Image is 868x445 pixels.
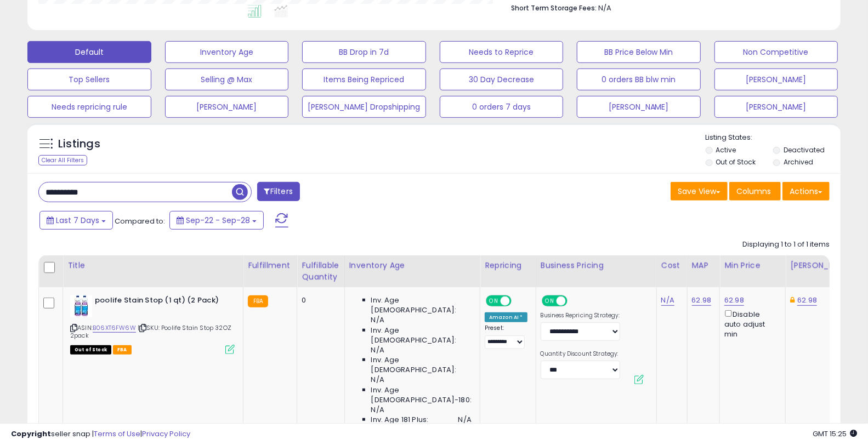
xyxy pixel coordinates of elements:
div: Repricing [485,260,531,271]
div: Fulfillable Quantity [302,260,339,283]
button: 30 Day Decrease [440,69,564,90]
div: Fulfillment [248,260,292,271]
span: N/A [598,3,611,13]
div: Business Pricing [541,260,652,271]
span: Inv. Age [DEMOGRAPHIC_DATA]: [371,355,472,375]
label: Archived [784,157,813,167]
div: Clear All Filters [38,155,87,166]
span: N/A [458,415,472,425]
button: BB Price Below Min [577,41,701,63]
span: N/A [371,405,384,415]
div: Amazon AI * [485,312,527,322]
label: Business Repricing Strategy: [541,312,620,320]
button: Sep-22 - Sep-28 [169,211,264,230]
img: 51co4+u3lcL._SL40_.jpg [70,295,92,317]
span: Compared to: [115,216,165,226]
span: ON [487,296,501,306]
span: 2025-10-6 15:25 GMT [813,429,857,439]
div: Inventory Age [349,260,475,271]
span: Last 7 Days [56,215,99,226]
button: Last 7 Days [39,211,113,230]
button: Needs to Reprice [440,41,564,63]
button: Actions [782,182,830,201]
span: All listings that are currently out of stock and unavailable for purchase on Amazon [70,345,111,355]
label: Deactivated [784,145,825,155]
h5: Listings [58,136,100,152]
button: Needs repricing rule [27,96,151,118]
a: 62.98 [797,295,817,306]
span: Inv. Age [DEMOGRAPHIC_DATA]: [371,295,472,315]
div: 0 [302,295,336,305]
button: BB Drop in 7d [302,41,426,63]
label: Out of Stock [716,157,756,167]
button: [PERSON_NAME] Dropshipping [302,96,426,118]
div: Min Price [724,260,781,271]
button: Top Sellers [27,69,151,90]
span: OFF [565,296,583,306]
span: FBA [113,345,132,355]
a: Privacy Policy [142,429,190,439]
a: B06XT6FW6W [93,323,136,333]
div: MAP [692,260,716,271]
button: Inventory Age [165,41,289,63]
span: Inv. Age [DEMOGRAPHIC_DATA]: [371,326,472,345]
button: Filters [257,182,300,201]
span: N/A [371,315,384,325]
div: seller snap | | [11,429,190,440]
span: ON [543,296,557,306]
small: FBA [248,295,268,307]
button: Save View [671,182,728,201]
button: 0 orders 7 days [440,96,564,118]
label: Active [716,145,736,155]
strong: Copyright [11,429,51,439]
span: Inv. Age 181 Plus: [371,415,429,425]
b: Short Term Storage Fees: [511,3,597,13]
a: N/A [661,295,674,306]
button: 0 orders BB blw min [577,69,701,90]
button: Default [27,41,151,63]
div: Preset: [485,324,527,349]
b: poolife Stain Stop (1 qt) (2 Pack) [95,295,228,309]
button: Non Competitive [714,41,838,63]
a: 62.98 [724,295,744,306]
p: Listing States: [706,133,841,143]
button: Selling @ Max [165,69,289,90]
span: | SKU: Poolife Stain Stop 32OZ 2pack [70,323,231,340]
span: OFF [510,296,527,306]
div: Displaying 1 to 1 of 1 items [742,239,830,250]
span: N/A [371,345,384,355]
span: N/A [371,375,384,385]
div: Disable auto adjust min [724,308,777,339]
div: [PERSON_NAME] [790,260,855,271]
span: Inv. Age [DEMOGRAPHIC_DATA]-180: [371,385,472,405]
button: [PERSON_NAME] [714,69,838,90]
button: [PERSON_NAME] [165,96,289,118]
label: Quantity Discount Strategy: [541,350,620,358]
button: [PERSON_NAME] [714,96,838,118]
span: Sep-22 - Sep-28 [186,215,250,226]
a: 62.98 [692,295,712,306]
button: Items Being Repriced [302,69,426,90]
div: Cost [661,260,683,271]
span: Columns [736,186,771,197]
div: Title [67,260,239,271]
div: ASIN: [70,295,235,353]
a: Terms of Use [94,429,140,439]
button: [PERSON_NAME] [577,96,701,118]
button: Columns [729,182,781,201]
